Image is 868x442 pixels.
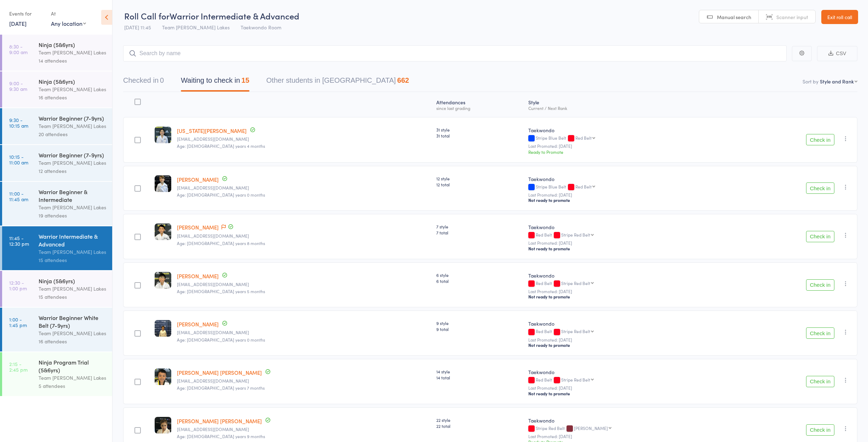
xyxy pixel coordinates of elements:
a: 1:00 -1:45 pmWarrior Beginner White Belt (7-9yrs)Team [PERSON_NAME] Lakes16 attendees [2,308,112,351]
div: Not ready to promote [528,197,729,203]
span: [DATE] 11:45 [124,24,151,31]
img: image1659138217.png [155,127,171,143]
div: Stripe Blue Belt [528,135,729,141]
button: Check in [806,134,834,145]
div: Taekwondo [528,127,729,134]
div: Red Belt [528,329,729,335]
a: 9:00 -9:30 amNinja (5&6yrs)Team [PERSON_NAME] Lakes16 attendees [2,71,112,107]
span: 22 total [436,423,523,429]
div: Taekwondo [528,417,729,424]
span: Age: [DEMOGRAPHIC_DATA] years 0 months [177,192,265,198]
span: 14 total [436,374,523,380]
span: Age: [DEMOGRAPHIC_DATA] years 7 months [177,385,265,391]
div: since last grading [436,106,523,110]
span: Age: [DEMOGRAPHIC_DATA] years 0 months [177,337,265,343]
div: Atten­dances [433,95,525,114]
a: [PERSON_NAME] [177,223,219,231]
span: 7 total [436,229,523,235]
div: Red Belt [575,184,592,189]
button: Checked in0 [123,73,164,92]
span: Team [PERSON_NAME] Lakes [162,24,230,31]
div: 5 attendees [39,382,106,390]
small: lauren_szostak@outlook.com [177,427,431,432]
div: Team [PERSON_NAME] Lakes [39,374,106,382]
div: Events for [9,8,44,19]
a: 10:15 -11:00 amWarrior Beginner (7-9yrs)Team [PERSON_NAME] Lakes12 attendees [2,145,112,181]
a: 11:45 -12:30 pmWarrior Intermediate & AdvancedTeam [PERSON_NAME] Lakes15 attendees [2,226,112,270]
img: image1697237411.png [155,272,171,289]
div: Red Belt [528,232,729,238]
span: 14 style [436,368,523,374]
small: laurenmikhael@yahoo.com.au [177,378,431,383]
a: [PERSON_NAME] [PERSON_NAME] [177,369,262,376]
span: 12 total [436,181,523,187]
div: 12 attendees [39,167,106,175]
small: blazarovski@gmail.com [177,185,431,190]
a: [PERSON_NAME] [177,320,219,328]
a: [DATE] [9,19,27,27]
div: 15 attendees [39,293,106,301]
span: Roll Call for [124,10,169,22]
div: Stripe Blue Belt [528,184,729,190]
div: Warrior Beginner (7-9yrs) [39,114,106,122]
span: Scanner input [776,13,808,21]
span: 6 total [436,278,523,284]
small: doraemon2011@live.com.au [177,233,431,238]
button: Check in [806,279,834,291]
span: 22 style [436,417,523,423]
small: giolopez37@gmail.com [177,136,431,141]
a: 12:30 -1:00 pmNinja (5&6yrs)Team [PERSON_NAME] Lakes15 attendees [2,271,112,307]
div: Team [PERSON_NAME] Lakes [39,329,106,337]
button: CSV [817,46,857,61]
div: Taekwondo [528,368,729,376]
a: [PERSON_NAME] [177,176,219,183]
div: Team [PERSON_NAME] Lakes [39,248,106,256]
div: Red Belt [528,377,729,383]
div: Any location [51,19,86,27]
time: 1:00 - 1:45 pm [9,316,27,328]
div: 19 attendees [39,211,106,220]
div: Taekwondo [528,175,729,182]
div: Taekwondo [528,320,729,327]
small: Last Promoted: [DATE] [528,385,729,390]
img: image1697237360.png [155,223,171,240]
span: Age: [DEMOGRAPHIC_DATA] years 4 months [177,143,265,149]
small: Last Promoted: [DATE] [528,434,729,439]
time: 9:00 - 9:30 am [9,80,27,92]
span: Age: [DEMOGRAPHIC_DATA] years 8 months [177,240,265,246]
div: Not ready to promote [528,246,729,251]
button: Check in [806,182,834,194]
a: [PERSON_NAME] [177,272,219,280]
span: 7 style [436,223,523,229]
small: annphom@yahoo.com.au [177,282,431,287]
div: Team [PERSON_NAME] Lakes [39,203,106,211]
div: Stripe Red Belt [561,377,590,382]
small: Last Promoted: [DATE] [528,192,729,197]
img: image1582928927.png [155,417,171,434]
div: 0 [160,76,164,84]
small: Last Promoted: [DATE] [528,337,729,342]
span: 6 style [436,272,523,278]
a: Exit roll call [821,10,858,24]
time: 8:30 - 9:00 am [9,43,28,55]
time: 2:15 - 2:45 pm [9,361,28,372]
span: Age: [DEMOGRAPHIC_DATA] years 5 months [177,288,265,294]
div: 15 attendees [39,256,106,264]
div: 16 attendees [39,93,106,101]
a: 2:15 -2:45 pmNinja Program Trial (5&6yrs)Team [PERSON_NAME] Lakes5 attendees [2,352,112,396]
div: Not ready to promote [528,294,729,299]
time: 11:45 - 12:30 pm [9,235,29,246]
span: 31 total [436,133,523,139]
img: image1615958116.png [155,320,171,337]
span: Warrior Intermediate & Advanced [169,10,299,22]
a: 9:30 -10:15 amWarrior Beginner (7-9yrs)Team [PERSON_NAME] Lakes20 attendees [2,108,112,144]
small: Last Promoted: [DATE] [528,144,729,149]
button: Check in [806,327,834,339]
div: Ready to Promote [528,149,729,155]
img: image1694821833.png [155,175,171,192]
time: 12:30 - 1:00 pm [9,280,27,291]
a: 11:00 -11:45 amWarrior Beginner & IntermediateTeam [PERSON_NAME] Lakes19 attendees [2,182,112,226]
div: Taekwondo [528,223,729,231]
div: Team [PERSON_NAME] Lakes [39,122,106,130]
time: 11:00 - 11:45 am [9,191,28,202]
